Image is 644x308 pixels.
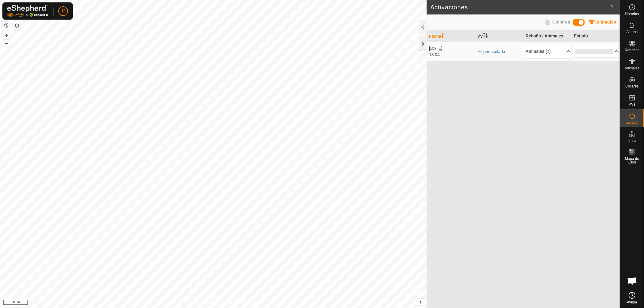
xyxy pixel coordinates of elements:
span: 1 [610,3,614,12]
div: Chat abierto [623,272,641,290]
span: Rebaños [625,48,639,52]
button: + [3,32,10,39]
div: 0% [575,49,613,54]
button: i [417,299,424,305]
span: Animales [625,66,639,70]
a: Ayuda [620,290,644,306]
img: arrow [477,49,482,54]
button: Restablecer Mapa [3,22,10,29]
th: VV [475,30,523,42]
p-accordion-header: 0% [574,45,619,57]
p-accordion-header: Animales (7) [526,45,571,58]
span: Collares [625,84,639,88]
th: Fecha [427,30,475,42]
span: Alertas [626,30,638,34]
p-sorticon: Activar para ordenar [441,34,446,39]
span: Ayuda [627,300,637,304]
button: – [3,40,10,47]
span: Horarios [625,12,639,16]
span: i [420,299,421,304]
a: Política de Privacidad [182,300,217,306]
th: Estado [572,30,620,42]
th: Rebaño / Animales [523,30,572,42]
div: 13:04 [429,52,474,58]
div: [DATE] [429,45,474,52]
span: VVs [629,103,635,106]
img: Logo Gallagher [7,5,48,17]
span: Mapa de Calor [622,157,642,164]
p-sorticon: Activar para ordenar [483,34,488,39]
span: Estado [626,121,638,124]
span: J2 [61,8,66,14]
span: Infra [628,139,636,142]
a: penacelada [483,49,505,54]
h2: Activaciones [430,4,610,11]
span: Animales [596,20,616,24]
a: Contáctenos [224,300,245,306]
button: Capas del Mapa [13,22,21,29]
span: Collares [552,20,570,24]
